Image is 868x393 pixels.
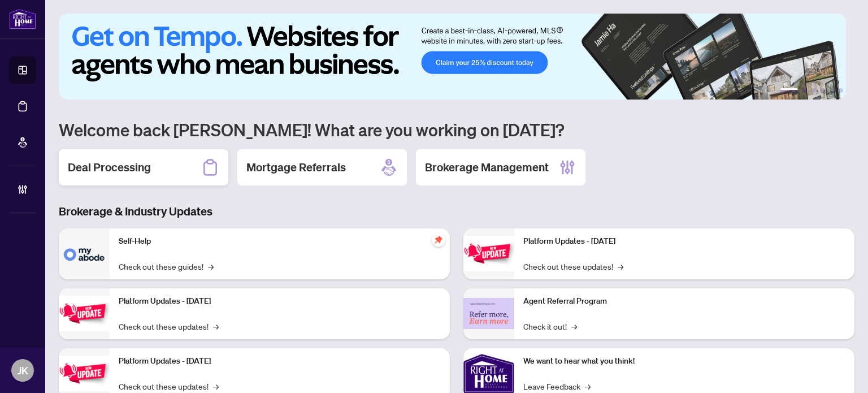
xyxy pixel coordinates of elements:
[618,260,623,273] span: →
[59,356,110,391] img: Platform Updates - July 21, 2025
[823,353,857,387] button: Open asap
[425,159,549,175] h2: Brokerage Management
[821,88,825,93] button: 4
[839,88,843,93] button: 6
[830,88,834,93] button: 5
[246,159,346,175] h2: Mortgage Referrals
[523,260,623,273] a: Check out these updates!→
[571,320,577,332] span: →
[18,362,28,378] span: JK
[463,236,514,271] img: Platform Updates - June 23, 2025
[119,235,441,248] p: Self-Help
[523,235,845,248] p: Platform Updates - [DATE]
[59,204,854,219] h3: Brokerage & Industry Updates
[59,228,110,279] img: Self-Help
[9,8,36,29] img: logo
[432,233,445,247] span: pushpin
[213,380,219,392] span: →
[59,296,110,331] img: Platform Updates - September 16, 2025
[780,88,798,93] button: 1
[213,320,219,332] span: →
[119,355,441,368] p: Platform Updates - [DATE]
[119,320,219,332] a: Check out these updates!→
[523,320,577,332] a: Check it out!→
[208,260,214,273] span: →
[523,295,845,308] p: Agent Referral Program
[463,298,514,329] img: Agent Referral Program
[119,295,441,308] p: Platform Updates - [DATE]
[119,380,219,392] a: Check out these updates!→
[59,14,846,100] img: Slide 0
[59,119,854,140] h1: Welcome back [PERSON_NAME]! What are you working on [DATE]?
[802,88,807,93] button: 2
[523,380,591,392] a: Leave Feedback→
[585,380,591,392] span: →
[523,355,845,368] p: We want to hear what you think!
[68,159,151,175] h2: Deal Processing
[119,260,214,273] a: Check out these guides!→
[811,88,816,93] button: 3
